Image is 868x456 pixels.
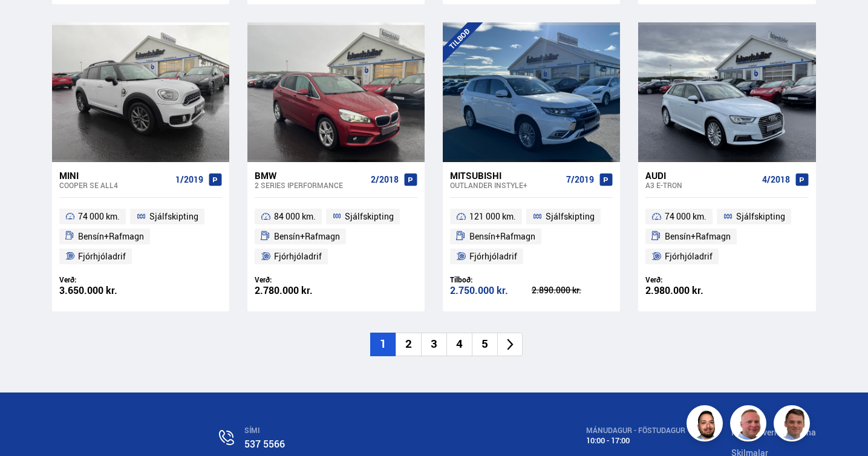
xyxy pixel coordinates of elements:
div: 2.780.000 kr. [255,285,336,296]
span: Sjálfskipting [345,209,394,224]
div: MÁNUDAGUR - FÖSTUDAGUR [586,426,685,435]
span: Fjórhjóladrif [78,249,126,264]
a: Mini Cooper SE ALL4 1/2019 74 000 km. Sjálfskipting Bensín+Rafmagn Fjórhjóladrif Verð: 3.650.000 kr. [52,162,229,311]
span: Sjálfskipting [149,209,198,224]
div: Cooper SE ALL4 [59,181,171,189]
img: nhp88E3Fdnt1Opn2.png [688,407,725,443]
button: Opna LiveChat spjallviðmót [10,5,46,41]
span: Bensín+Rafmagn [78,229,144,244]
li: 4 [446,333,472,356]
img: n0V2lOsqF3l1V2iz.svg [219,430,234,445]
div: Verð: [645,275,727,284]
div: 10:00 - 17:00 [586,436,685,445]
span: 1/2019 [175,175,203,184]
span: Bensín+Rafmagn [274,229,340,244]
li: 2 [396,333,421,356]
span: 74 000 km. [665,209,706,224]
div: Mitsubishi [450,170,561,181]
span: 74 000 km. [78,209,120,224]
div: SÍMI [244,426,540,435]
li: 1 [370,333,396,356]
span: 2/2018 [371,175,399,184]
div: 2.750.000 kr. [450,285,532,296]
img: FbJEzSuNWCJXmdc-.webp [775,407,812,443]
div: Verð: [255,275,336,284]
div: A3 E-TRON [645,181,757,189]
div: Audi [645,170,757,181]
span: 4/2018 [762,175,790,184]
div: Outlander INSTYLE+ [450,181,561,189]
li: 3 [421,333,446,356]
div: Tilboð: [450,275,532,284]
div: BMW [255,170,366,181]
span: 121 000 km. [469,209,516,224]
div: 3.650.000 kr. [59,285,141,296]
span: Sjálfskipting [736,209,785,224]
span: Fjórhjóladrif [665,249,713,264]
span: 7/2019 [566,175,594,184]
span: Bensín+Rafmagn [469,229,535,244]
a: Audi A3 E-TRON 4/2018 74 000 km. Sjálfskipting Bensín+Rafmagn Fjórhjóladrif Verð: 2.980.000 kr. [638,162,815,311]
a: BMW 2 series IPERFORMANCE 2/2018 84 000 km. Sjálfskipting Bensín+Rafmagn Fjórhjóladrif Verð: 2.78... [247,162,425,311]
span: Sjálfskipting [546,209,595,224]
div: Verð: [59,275,141,284]
span: Bensín+Rafmagn [665,229,731,244]
div: Mini [59,170,171,181]
a: Mitsubishi Outlander INSTYLE+ 7/2019 121 000 km. Sjálfskipting Bensín+Rafmagn Fjórhjóladrif Tilbo... [443,162,620,311]
li: 5 [472,333,497,356]
span: 84 000 km. [274,209,316,224]
img: siFngHWaQ9KaOqBr.png [732,407,768,443]
a: 537 5566 [244,437,285,451]
div: 2.890.000 kr. [532,286,613,295]
span: Fjórhjóladrif [274,249,322,264]
div: 2 series IPERFORMANCE [255,181,366,189]
span: Fjórhjóladrif [469,249,517,264]
div: 2.980.000 kr. [645,285,727,296]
